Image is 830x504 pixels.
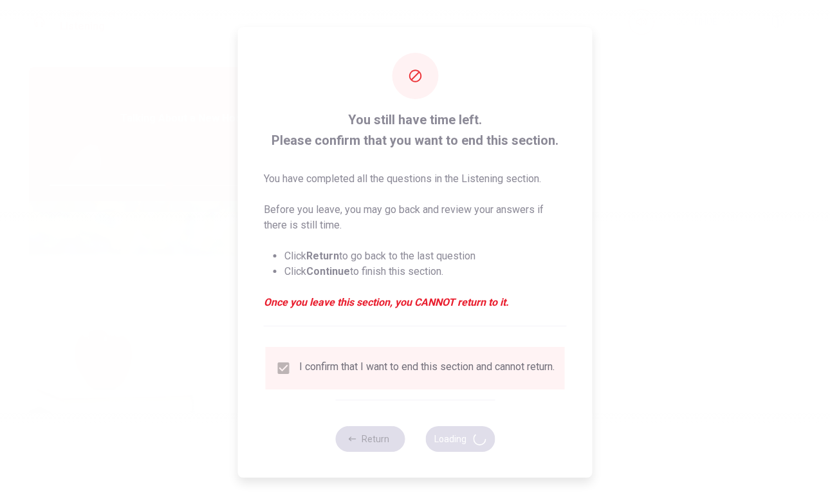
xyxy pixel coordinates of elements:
li: Click to finish this section. [284,264,567,279]
em: Once you leave this section, you CANNOT return to it. [264,295,567,310]
div: I confirm that I want to end this section and cannot return. [299,360,555,376]
p: Before you leave, you may go back and review your answers if there is still time. [264,202,567,233]
button: Return [335,426,405,452]
p: You have completed all the questions in the Listening section. [264,171,567,187]
span: You still have time left. Please confirm that you want to end this section. [264,109,567,151]
button: Loading [425,426,495,452]
li: Click to go back to the last question [284,248,567,264]
strong: Continue [306,265,350,277]
strong: Return [306,250,339,262]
